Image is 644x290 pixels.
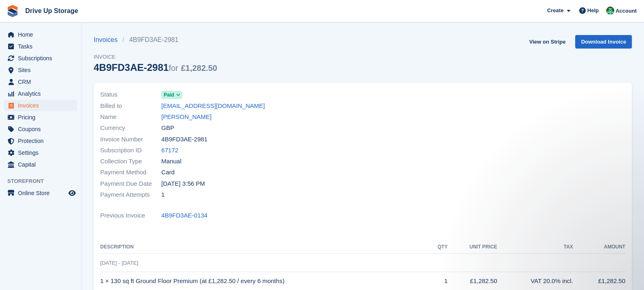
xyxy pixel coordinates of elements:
[18,112,67,123] span: Pricing
[100,241,430,254] th: Description
[100,146,161,155] span: Subscription ID
[4,112,77,123] a: menu
[430,241,448,254] th: QTY
[4,41,77,52] a: menu
[18,100,67,111] span: Invoices
[94,62,217,73] div: 4B9FD3AE-2981
[4,64,77,76] a: menu
[18,29,67,40] span: Home
[4,29,77,40] a: menu
[18,76,67,88] span: CRM
[615,7,637,15] span: Account
[4,123,77,135] a: menu
[497,241,573,254] th: Tax
[606,7,614,15] img: Camille
[18,147,67,158] span: Settings
[18,88,67,99] span: Analytics
[587,7,599,15] span: Help
[18,159,67,170] span: Capital
[7,5,19,17] img: stora-icon-8386f47178a22dfd0bd8f6a31ec36ba5ce8667c1dd55bd0f319d3a0aa187defe.svg
[161,168,175,177] span: Card
[4,76,77,88] a: menu
[94,35,217,45] nav: breadcrumbs
[161,112,211,122] a: [PERSON_NAME]
[4,88,77,99] a: menu
[4,187,77,199] a: menu
[4,100,77,111] a: menu
[161,211,207,220] a: 4B9FD3AE-0134
[575,35,632,48] a: Download Invoice
[100,179,161,189] span: Payment Due Date
[22,4,81,18] a: Drive Up Storage
[100,168,161,177] span: Payment Method
[169,64,178,72] span: for
[161,123,174,133] span: GBP
[448,241,497,254] th: Unit Price
[573,241,625,254] th: Amount
[161,90,182,99] a: Paid
[100,90,161,99] span: Status
[100,260,138,266] span: [DATE] - [DATE]
[181,64,217,72] span: £1,282.50
[94,53,217,61] span: Invoice
[161,190,165,200] span: 1
[18,64,67,76] span: Sites
[161,146,178,155] a: 67172
[100,123,161,133] span: Currency
[100,101,161,111] span: Billed to
[100,190,161,200] span: Payment Attempts
[18,53,67,64] span: Subscriptions
[161,157,181,166] span: Manual
[18,41,67,52] span: Tasks
[4,159,77,170] a: menu
[18,135,67,147] span: Protection
[4,147,77,158] a: menu
[4,135,77,147] a: menu
[7,177,81,185] span: Storefront
[4,53,77,64] a: menu
[100,135,161,144] span: Invoice Number
[100,211,161,220] span: Previous Invoice
[94,35,123,45] a: Invoices
[164,91,174,99] span: Paid
[67,188,77,198] a: Preview store
[161,101,265,111] a: [EMAIL_ADDRESS][DOMAIN_NAME]
[18,187,67,199] span: Online Store
[100,157,161,166] span: Collection Type
[100,112,161,122] span: Name
[526,35,569,48] a: View on Stripe
[18,123,67,135] span: Coupons
[161,135,207,144] span: 4B9FD3AE-2981
[497,277,573,286] div: VAT 20.0% incl.
[547,7,563,15] span: Create
[161,179,205,189] time: 2025-07-01 14:56:06 UTC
